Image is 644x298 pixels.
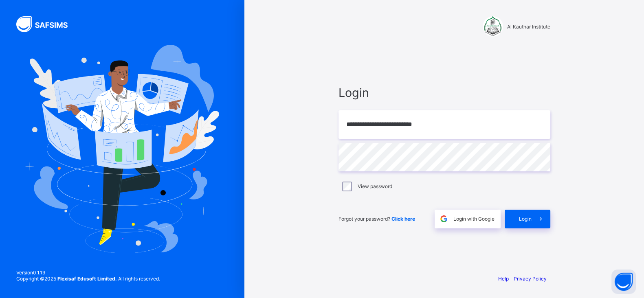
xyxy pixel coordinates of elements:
span: Forgot your password? [338,216,415,222]
span: Al Kauthar Institute [507,24,550,30]
img: Hero Image [25,45,219,253]
span: Login [338,85,550,100]
label: View password [358,183,392,189]
strong: Flexisaf Edusoft Limited. [57,276,117,282]
a: Privacy Policy [514,276,547,282]
span: Version 0.1.19 [16,270,160,276]
img: google.396cfc9801f0270233282035f929180a.svg [439,214,448,223]
span: Login with Google [453,216,495,222]
img: SAFSIMS Logo [16,16,77,32]
span: Login [519,216,532,222]
span: Copyright © 2025 All rights reserved. [16,276,160,282]
button: Open asap [611,270,636,294]
a: Click here [391,216,415,222]
a: Help [498,276,509,282]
